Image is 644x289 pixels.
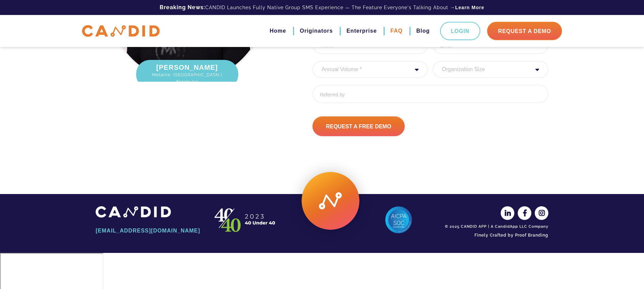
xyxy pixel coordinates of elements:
input: Referred by [312,85,548,103]
b: Breaking News: [160,4,205,11]
img: AICPA SOC 2 [385,206,412,234]
a: Originators [300,25,333,37]
a: Login [440,22,481,40]
div: © 2025 CANDID APP | A CandidApp LLC Company [443,224,548,229]
span: Metairie, [GEOGRAPHIC_DATA] | $100m/yr [143,71,231,85]
img: CANDID APP [96,206,171,218]
a: Enterprise [347,25,377,37]
a: Finely Crafted by Proof Branding [443,229,548,241]
a: Home [270,25,286,37]
a: Learn More [455,4,484,11]
a: FAQ [390,25,403,37]
img: CANDID APP [211,206,279,234]
input: Request A Free Demo [312,116,405,136]
div: [PERSON_NAME] [136,60,238,89]
a: [EMAIL_ADDRESS][DOMAIN_NAME] [96,225,201,237]
img: CANDID APP [82,25,160,37]
a: Blog [416,25,430,37]
a: Request A Demo [487,22,562,40]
